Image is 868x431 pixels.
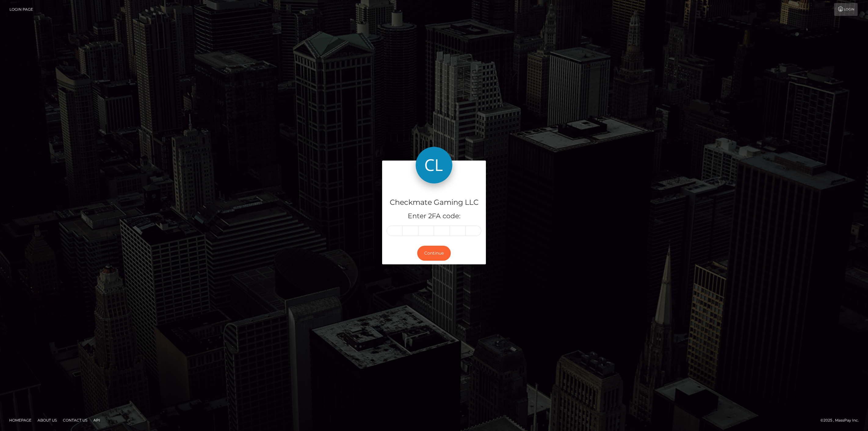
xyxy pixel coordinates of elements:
a: Contact Us [60,415,90,425]
a: API [91,415,103,425]
img: Checkmate Gaming LLC [416,147,452,183]
h4: Checkmate Gaming LLC [387,197,481,208]
a: Homepage [7,415,34,425]
div: © 2025 , MassPay Inc. [820,417,863,424]
button: Continue [417,246,451,261]
h5: Enter 2FA code: [387,212,481,221]
a: Login [834,3,858,16]
a: Login Page [9,3,33,16]
a: About Us [35,415,59,425]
